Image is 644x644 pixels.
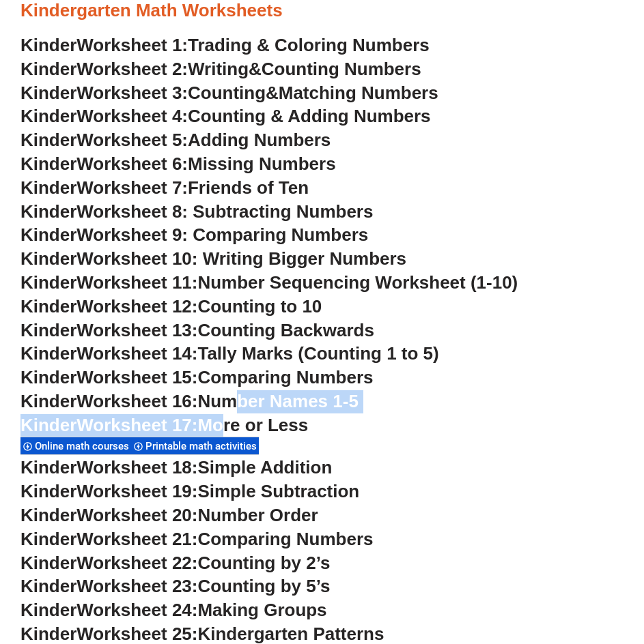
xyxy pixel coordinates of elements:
span: Kinder [20,59,76,79]
span: Kinder [20,415,76,435]
a: KinderWorksheet 3:Counting&Matching Numbers [20,83,438,103]
span: Kinder [20,481,76,501]
span: Kinder [20,553,76,573]
span: Printable math activities [145,440,261,452]
span: Kinder [20,320,76,340]
span: Worksheet 17: [76,415,197,435]
span: Worksheet 6: [76,153,188,174]
span: Simple Subtraction [197,481,359,501]
span: Kinder [20,529,76,549]
span: Counting by 2’s [197,553,330,573]
span: Kinder [20,177,76,198]
span: Kinder [20,600,76,620]
a: KinderWorksheet 8: Subtracting Numbers [20,201,373,222]
a: KinderWorksheet 6:Missing Numbers [20,153,336,174]
span: Kinder [20,83,76,103]
span: Tally Marks (Counting 1 to 5) [197,343,438,364]
span: Kinder [20,296,76,317]
span: Making Groups [197,600,326,620]
span: Comparing Numbers [197,367,373,387]
span: Number Sequencing Worksheet (1-10) [197,272,518,293]
span: Kinder [20,248,76,269]
span: Trading & Coloring Numbers [188,35,430,55]
span: Kindergarten Patterns [197,624,384,644]
span: Kinder [20,391,76,411]
span: Worksheet 11: [76,272,197,293]
span: Counting Numbers [262,59,421,79]
span: Counting & Adding Numbers [188,106,431,126]
div: Printable math activities [131,437,259,455]
span: Kinder [20,130,76,150]
span: Number Names 1-5 [197,391,358,411]
span: Worksheet 20: [76,505,197,525]
span: Counting [188,83,266,103]
a: KinderWorksheet 10: Writing Bigger Numbers [20,248,406,269]
a: KinderWorksheet 1:Trading & Coloring Numbers [20,35,430,55]
iframe: Chat Widget [417,490,644,644]
span: Kinder [20,224,76,245]
span: Counting Backwards [197,320,374,340]
span: Friends of Ten [188,177,309,198]
a: KinderWorksheet 7:Friends of Ten [20,177,309,198]
span: Worksheet 24: [76,600,197,620]
span: Kinder [20,624,76,644]
div: Online math courses [20,437,131,455]
a: KinderWorksheet 4:Counting & Adding Numbers [20,106,431,126]
span: Worksheet 10: Writing Bigger Numbers [76,248,406,269]
span: Kinder [20,106,76,126]
span: Online math courses [35,440,133,452]
span: Writing [188,59,249,79]
span: Worksheet 22: [76,553,197,573]
span: Matching Numbers [279,83,438,103]
span: Worksheet 15: [76,367,197,387]
span: Worksheet 4: [76,106,188,126]
span: Kinder [20,272,76,293]
span: Worksheet 9: Comparing Numbers [76,224,368,245]
span: Worksheet 14: [76,343,197,364]
span: Worksheet 16: [76,391,197,411]
span: Worksheet 13: [76,320,197,340]
span: Counting to 10 [197,296,322,317]
span: Worksheet 1: [76,35,188,55]
span: Simple Addition [197,457,332,478]
span: Worksheet 7: [76,177,188,198]
span: Worksheet 12: [76,296,197,317]
span: Kinder [20,505,76,525]
span: Worksheet 8: Subtracting Numbers [76,201,373,222]
span: Worksheet 3: [76,83,188,103]
a: KinderWorksheet 9: Comparing Numbers [20,224,368,245]
span: Worksheet 18: [76,457,197,478]
span: Worksheet 21: [76,529,197,549]
span: Kinder [20,35,76,55]
span: Kinder [20,367,76,387]
span: Comparing Numbers [197,529,373,549]
span: More or Less [197,415,308,435]
span: Kinder [20,457,76,478]
span: Kinder [20,153,76,174]
span: Worksheet 23: [76,576,197,596]
span: Kinder [20,576,76,596]
span: Worksheet 19: [76,481,197,501]
span: Kinder [20,201,76,222]
span: Missing Numbers [188,153,336,174]
span: Worksheet 25: [76,624,197,644]
span: Kinder [20,343,76,364]
span: Worksheet 2: [76,59,188,79]
span: Adding Numbers [188,130,331,150]
a: KinderWorksheet 5:Adding Numbers [20,130,331,150]
span: Number Order [197,505,318,525]
span: Counting by 5’s [197,576,330,596]
a: KinderWorksheet 2:Writing&Counting Numbers [20,59,421,79]
span: Worksheet 5: [76,130,188,150]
